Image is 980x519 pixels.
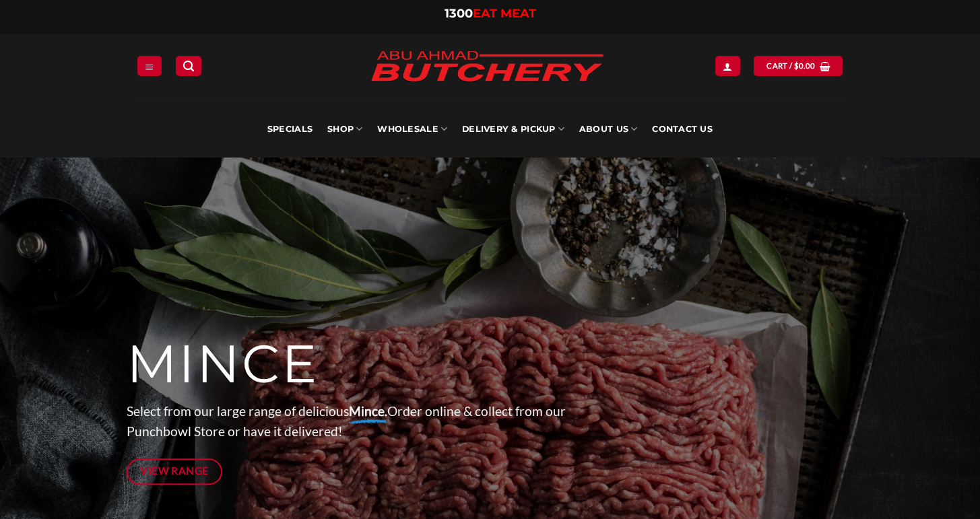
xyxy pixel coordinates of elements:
[127,332,319,396] span: MINCE
[137,56,162,75] a: Menu
[327,101,362,158] a: SHOP
[176,56,201,75] a: Search
[794,61,816,70] bdi: 0.00
[349,403,387,419] strong: Mince.
[127,458,223,485] a: View Range
[462,101,564,158] a: Delivery & Pickup
[377,101,447,158] a: Wholesale
[766,60,815,72] span: Cart /
[445,6,473,21] span: 1300
[473,6,536,21] span: EAT MEAT
[359,42,615,93] img: Abu Ahmad Butchery
[140,462,209,479] span: View Range
[652,101,713,158] a: Contact Us
[579,101,637,158] a: About Us
[267,101,313,158] a: Specials
[445,6,536,21] a: 1300EAT MEAT
[127,403,566,440] span: Select from our large range of delicious Order online & collect from our Punchbowl Store or have ...
[754,56,843,75] a: View cart
[715,56,740,75] a: Login
[794,60,799,72] span: $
